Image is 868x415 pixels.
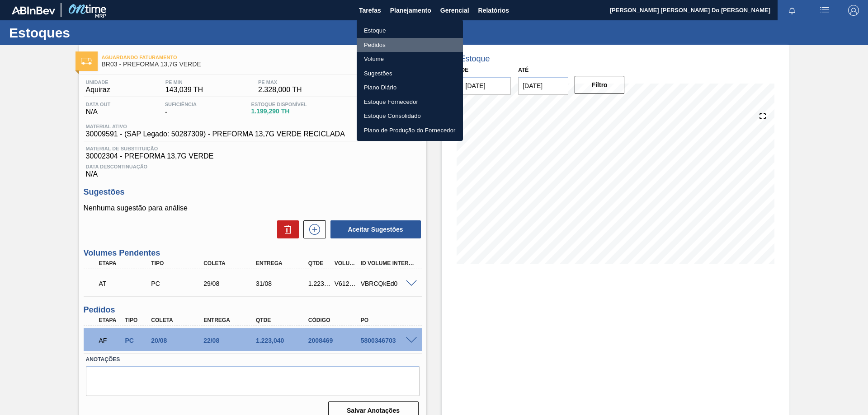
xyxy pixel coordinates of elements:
a: Volume [357,52,463,66]
a: Sugestões [357,66,463,81]
a: Estoque Consolidado [357,109,463,123]
a: Plano de Produção do Fornecedor [357,123,463,138]
a: Pedidos [357,38,463,52]
a: Estoque [357,23,463,38]
a: Estoque Fornecedor [357,95,463,109]
a: Plano Diário [357,80,463,95]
